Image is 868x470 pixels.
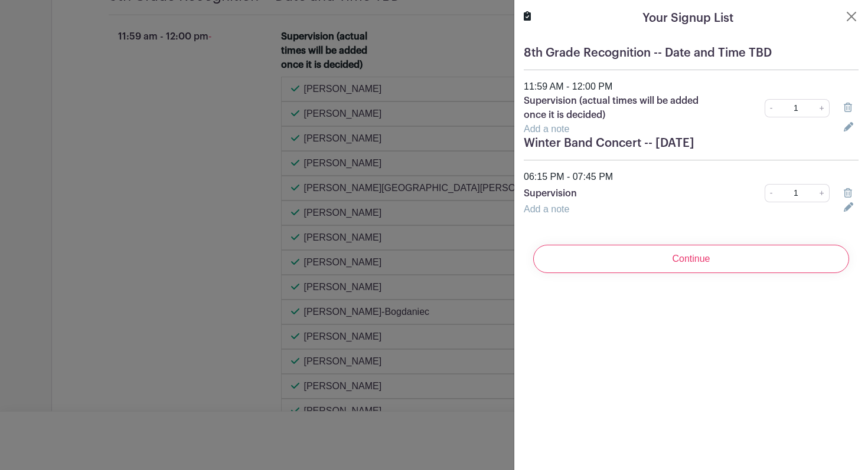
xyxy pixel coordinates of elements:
a: Add a note [524,204,569,214]
a: + [815,184,830,202]
input: Continue [533,245,849,273]
a: + [815,99,830,117]
a: Add a note [524,124,569,134]
a: - [765,99,778,117]
h5: Your Signup List [642,9,733,27]
h5: 8th Grade Recognition -- Date and Time TBD [524,46,859,60]
div: 11:59 AM - 12:00 PM [517,80,866,94]
div: 06:15 PM - 07:45 PM [517,170,866,184]
h5: Winter Band Concert -- [DATE] [524,136,859,150]
p: Supervision (actual times will be added once it is decided) [524,94,713,122]
button: Close [844,9,859,24]
p: Supervision [524,186,713,201]
a: - [765,184,778,202]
